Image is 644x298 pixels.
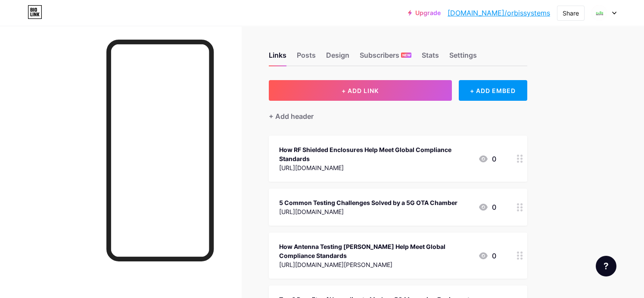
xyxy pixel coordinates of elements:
[279,198,457,207] div: 5 Common Testing Challenges Solved by a 5G OTA Chamber
[478,202,496,212] div: 0
[449,50,477,65] div: Settings
[279,242,471,260] div: How Antenna Testing [PERSON_NAME] Help Meet Global Compliance Standards
[459,80,527,101] div: + ADD EMBED
[269,50,286,65] div: Links
[563,9,579,18] div: Share
[478,251,496,261] div: 0
[478,154,496,164] div: 0
[342,87,379,94] span: + ADD LINK
[279,260,471,269] div: [URL][DOMAIN_NAME][PERSON_NAME]
[591,5,607,21] img: Orbis Systems
[279,145,471,163] div: How RF Shielded Enclosures Help Meet Global Compliance Standards
[402,53,411,58] span: NEW
[269,111,314,121] div: + Add header
[422,50,439,65] div: Stats
[279,207,457,216] div: [URL][DOMAIN_NAME]
[448,8,550,18] a: [DOMAIN_NAME]/orbissystems
[408,9,441,16] a: Upgrade
[297,50,316,65] div: Posts
[269,80,452,101] button: + ADD LINK
[360,50,411,65] div: Subscribers
[326,50,349,65] div: Design
[279,163,471,172] div: [URL][DOMAIN_NAME]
